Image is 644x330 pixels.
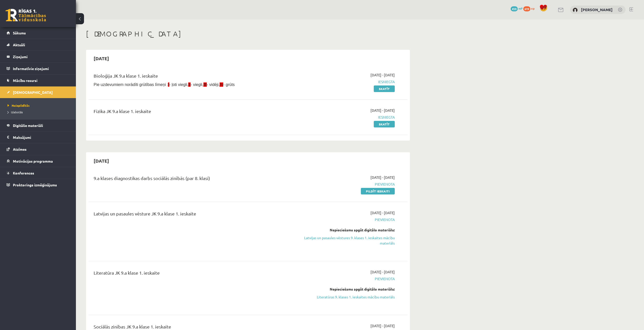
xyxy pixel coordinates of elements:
legend: Maksājumi [13,131,70,143]
span: III [203,82,207,87]
span: Izlabotās [8,110,23,114]
span: Proktoringa izmēģinājums [13,183,57,187]
span: [DATE] - [DATE] [370,323,395,328]
a: Skatīt [374,85,395,92]
span: mP [518,6,523,10]
span: Neizpildītās [8,103,30,107]
a: Pildīt ieskaiti [361,188,395,194]
div: Literatūra JK 9.a klase 1. ieskaite [94,269,292,279]
a: Sākums [7,27,70,39]
h2: [DATE] [89,155,114,167]
a: Proktoringa izmēģinājums [7,179,70,191]
a: Skatīt [374,121,395,127]
span: II [188,82,191,87]
a: Latvijas un pasaules vēstures 9. klases 1. ieskaites mācību materiāls [299,235,395,246]
a: Maksājumi [7,131,70,143]
a: 459 mP [511,6,523,10]
span: Motivācijas programma [13,159,53,163]
span: Digitālie materiāli [13,123,43,128]
span: Pievienota [299,217,395,222]
span: [DATE] - [DATE] [370,269,395,275]
a: Aktuāli [7,39,70,51]
span: [DATE] - [DATE] [370,175,395,180]
span: Mācību resursi [13,78,37,83]
span: xp [531,6,534,10]
h1: [DEMOGRAPHIC_DATA] [86,30,410,38]
span: [DATE] - [DATE] [370,108,395,113]
span: Atzīmes [13,147,27,151]
div: Nepieciešams apgūt digitālo materiālu: [299,227,395,233]
span: Sākums [13,31,26,35]
span: Aktuāli [13,42,25,47]
img: Alekss Kozlovskis [573,8,578,13]
a: [DEMOGRAPHIC_DATA] [7,86,70,98]
span: Pie uzdevumiem norādīti grūtības līmeņi : - ļoti viegli, - viegli, - vidēji, - grūts [94,82,235,87]
div: Bioloģija JK 9.a klase 1. ieskaite [94,72,292,82]
div: Fizika JK 9.a klase 1. ieskaite [94,108,292,117]
a: Digitālie materiāli [7,120,70,131]
a: Ziņojumi [7,51,70,62]
a: Konferences [7,167,70,179]
div: Latvijas un pasaules vēsture JK 9.a klase 1. ieskaite [94,210,292,219]
a: [PERSON_NAME] [581,7,613,12]
legend: Informatīvie ziņojumi [13,63,70,74]
div: 9.a klases diagnostikas darbs sociālās zinībās (par 8. klasi) [94,175,292,184]
legend: Ziņojumi [13,51,70,62]
a: Neizpildītās [8,103,71,108]
span: Konferences [13,171,34,175]
span: [DATE] - [DATE] [370,72,395,78]
div: Nepieciešams apgūt digitālo materiālu: [299,287,395,292]
a: Izlabotās [8,110,71,114]
a: Atzīmes [7,143,70,155]
a: 619 xp [523,6,537,10]
span: Pievienota [299,182,395,187]
a: Informatīvie ziņojumi [7,63,70,74]
span: Pievienota [299,276,395,281]
span: 619 [523,6,530,11]
h2: [DATE] [89,52,114,64]
a: Mācību resursi [7,75,70,86]
span: 459 [511,6,518,11]
span: Iesniegta [299,79,395,84]
a: Motivācijas programma [7,155,70,167]
a: Literatūras 9. klases 1. ieskaites mācību materiāls [299,294,395,300]
span: Iesniegta [299,115,395,120]
span: I [168,82,169,87]
span: IV [220,82,223,87]
span: [DEMOGRAPHIC_DATA] [13,90,53,95]
a: Rīgas 1. Tālmācības vidusskola [6,9,46,21]
span: [DATE] - [DATE] [370,210,395,215]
